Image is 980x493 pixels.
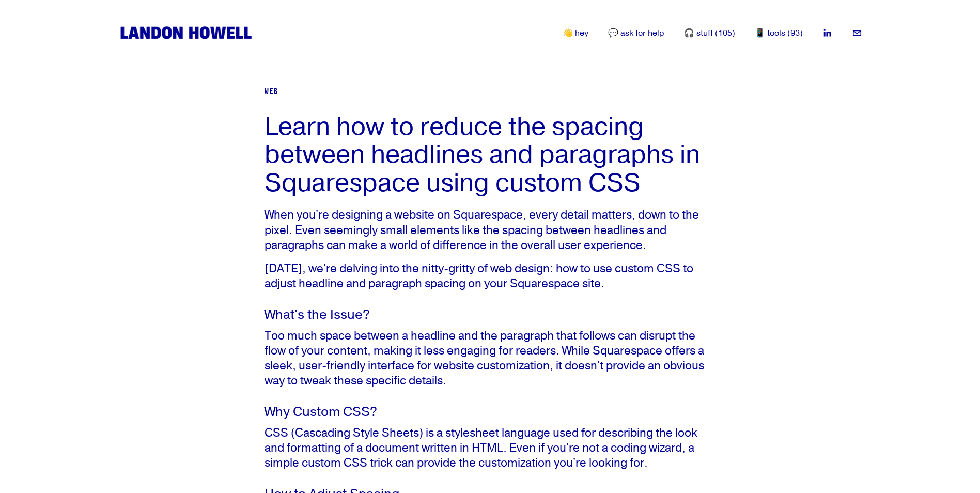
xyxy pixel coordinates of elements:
[608,27,664,40] a: 💬 ask for help
[265,328,715,389] p: Too much space between a headline and the paragraph that follows can disrupt the flow of your con...
[265,207,715,252] p: When you're designing a website on Squarespace, every detail matters, down to the pixel. Even see...
[822,28,832,38] a: LinkedIn
[265,113,715,197] h1: Learn how to reduce the spacing between headlines and paragraphs in Squarespace using custom CSS
[265,261,715,291] p: [DATE], we're delving into the nitty-gritty of web design: how to use custom CSS to adjust headli...
[265,425,715,470] p: CSS (Cascading Style Sheets) is a stylesheet language used for describing the look and formatting...
[852,28,862,38] a: landon.howell@gmail.com
[684,27,735,40] a: 🎧 stuff (105)
[563,27,588,40] a: 👋 hey
[265,86,277,96] a: Web
[755,27,803,40] a: 📱 tools (93)
[118,24,254,41] img: Landon Howell
[265,307,715,321] h3: What's the Issue?
[265,405,715,419] h3: Why Custom CSS?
